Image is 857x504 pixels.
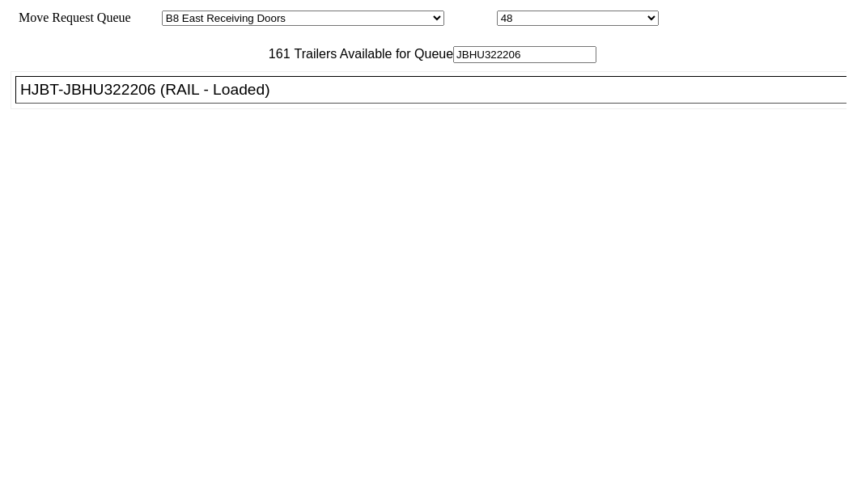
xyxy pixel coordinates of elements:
span: Location [448,11,494,24]
span: Move Request Queue [11,11,131,24]
span: Trailers Available for Queue [291,47,454,61]
input: Filter Available Trailers [453,46,596,63]
span: 161 [261,47,291,61]
div: HJBT-JBHU322206 (RAIL - Loaded) [20,81,856,99]
span: Area [134,11,159,24]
